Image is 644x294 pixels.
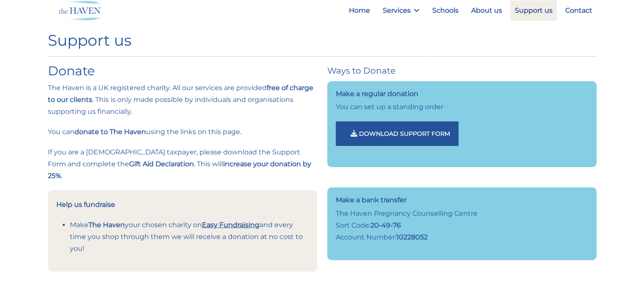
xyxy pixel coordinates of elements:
strong: 10228052 [396,233,428,241]
strong: Make a regular donation [336,90,418,98]
p: The Haven is a UK registered charity. All our services are provided . This is only made possible ... [48,82,317,118]
strong: The Haven [88,221,125,229]
p: The Haven Pregnancy Counselling Centre Sort Code: Account Number: [336,208,588,243]
strong: Gift Aid Declaration [129,160,194,168]
button: Download Support form [336,121,459,146]
p: You can set up a standing order [336,101,588,113]
a: Services [379,0,424,21]
a: Easy Fundraising [202,221,260,229]
strong: 20-49-76 [370,221,401,229]
a: Support us [511,0,557,21]
strong: donate to The Haven [75,128,146,136]
strong: Help us fundraise [56,201,115,209]
a: Schools [428,0,463,21]
h2: Donate [48,63,317,79]
a: About us [467,0,506,21]
strong: increase your donation by 25% [48,160,311,180]
p: If you are a [DEMOGRAPHIC_DATA] taxpayer, please download the Support Form and complete the . Thi... [48,146,317,182]
h1: Support us [48,31,597,49]
a: Contact [561,0,597,21]
span: Download Support form [359,130,450,137]
p: You can using the links on this page. [48,126,317,138]
a: Home [345,0,374,21]
h4: Ways to Donate [327,63,597,78]
p: Make your chosen charity on and every time you shop through them we will receive a donation at no... [70,219,309,255]
strong: Make a bank transfer [336,196,406,204]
